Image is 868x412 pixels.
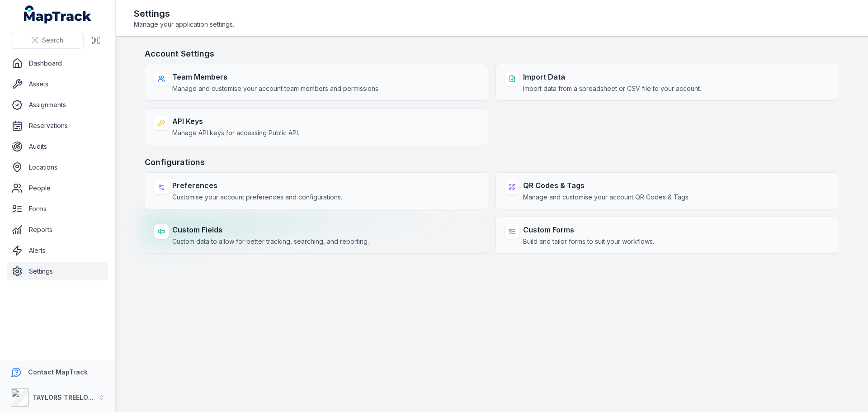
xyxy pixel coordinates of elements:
a: Custom FieldsCustom data to allow for better tracking, searching, and reporting. [145,217,488,254]
h3: Account Settings [145,47,839,60]
a: Assignments [7,96,108,114]
a: Audits [7,137,108,156]
h3: Configurations [145,156,839,169]
a: Alerts [7,242,108,260]
strong: Team Members [172,71,380,82]
a: MapTrack [24,5,92,24]
a: Team MembersManage and customise your account team members and permissions. [145,64,488,101]
span: Manage and customise your account QR Codes & Tags. [523,193,690,202]
a: Settings [7,262,108,280]
a: Locations [7,158,108,176]
a: PreferencesCustomise your account preferences and configurations. [145,172,488,209]
a: Dashboard [7,54,108,72]
button: Search [11,32,84,49]
strong: Import Data [523,71,701,82]
strong: API Keys [172,116,299,127]
strong: Custom Fields [172,224,369,235]
span: Manage and customise your account team members and permissions. [172,84,380,93]
span: Customise your account preferences and configurations. [172,193,342,202]
a: Custom FormsBuild and tailor forms to suit your workflows. [495,217,839,254]
strong: QR Codes & Tags [523,180,690,191]
strong: Custom Forms [523,224,654,235]
span: Custom data to allow for better tracking, searching, and reporting. [172,237,369,246]
span: Manage API keys for accessing Public API. [172,128,299,137]
a: Reports [7,221,108,239]
a: Reservations [7,117,108,135]
strong: Preferences [172,180,342,191]
span: Manage your application settings. [134,20,234,29]
strong: TAYLORS TREELOPPING [33,393,108,401]
a: Assets [7,75,108,93]
span: Build and tailor forms to suit your workflows. [523,237,654,246]
h2: Settings [134,7,234,20]
span: Search [42,36,63,45]
a: Forms [7,200,108,218]
a: API KeysManage API keys for accessing Public API. [145,108,488,145]
a: People [7,179,108,197]
a: Import DataImport data from a spreadsheet or CSV file to your account. [495,64,839,101]
span: Import data from a spreadsheet or CSV file to your account. [523,84,701,93]
strong: Contact MapTrack [28,368,88,376]
a: QR Codes & TagsManage and customise your account QR Codes & Tags. [495,172,839,209]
